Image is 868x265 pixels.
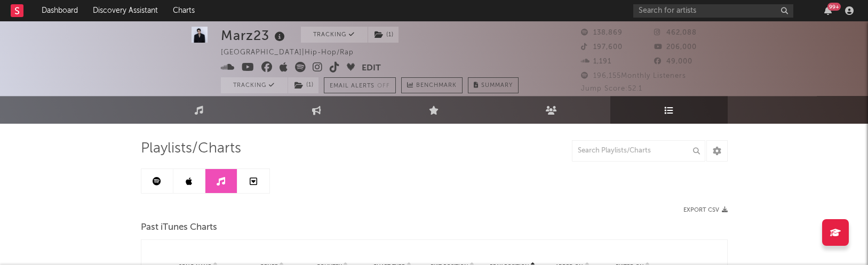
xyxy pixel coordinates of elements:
em: Off [377,83,390,89]
span: ( 1 ) [288,77,319,93]
span: 138,869 [581,29,623,36]
button: Summary [468,77,519,93]
button: Tracking [301,27,368,43]
span: Past iTunes Charts [141,221,217,234]
div: Marz23 [221,27,288,44]
button: (1) [368,27,399,43]
span: 197,600 [581,44,623,51]
span: 196,155 Monthly Listeners [581,73,686,79]
button: Edit [362,62,381,75]
div: [GEOGRAPHIC_DATA] | Hip-Hop/Rap [221,46,366,59]
span: 49,000 [654,58,692,65]
button: (1) [288,77,318,93]
input: Search Playlists/Charts [572,140,705,162]
input: Search for artists [633,4,793,18]
span: Summary [481,83,513,89]
span: Jump Score: 52.1 [581,85,642,92]
span: ( 1 ) [368,27,399,43]
span: Playlists/Charts [141,142,241,155]
span: 1,191 [581,58,611,65]
button: 99+ [824,6,832,15]
a: Benchmark [401,77,463,93]
span: Benchmark [416,79,457,92]
button: Email AlertsOff [324,77,396,93]
span: 206,000 [654,44,697,51]
button: Tracking [221,77,288,93]
div: 99 + [827,3,841,11]
span: 462,088 [654,29,697,36]
button: Export CSV [683,207,728,213]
